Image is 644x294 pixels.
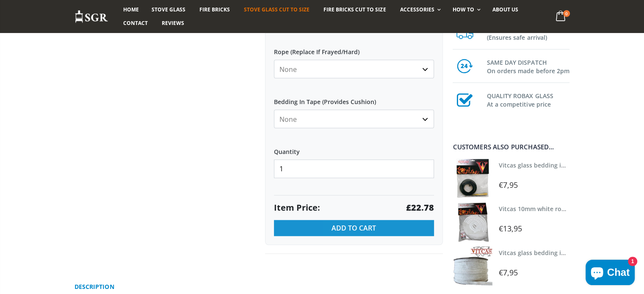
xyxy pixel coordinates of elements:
a: Fire Bricks [193,3,236,16]
a: Accessories [393,3,445,16]
span: Fire Bricks Cut To Size [323,6,386,13]
img: Stove Glass Replacement [75,10,108,24]
a: Stove Glass Cut To Size [238,3,316,16]
span: Fire Bricks [199,6,230,13]
span: About us [492,6,518,13]
img: Vitcas stove glass bedding in tape [453,159,492,198]
a: Contact [117,16,154,30]
a: Stove Glass [145,3,192,16]
a: About us [486,3,525,16]
label: Quantity [274,141,434,156]
span: Home [123,6,139,13]
h3: QUALITY ROBAX GLASS At a competitive price [486,90,569,109]
h3: SAME DAY DISPATCH On orders made before 2pm [486,57,569,75]
span: €7,95 [499,267,518,278]
inbox-online-store-chat: Shopify online store chat [583,260,637,287]
span: 0 [563,10,570,17]
a: Home [117,3,145,16]
div: Customers also purchased... [453,144,569,150]
span: Accessories [400,6,434,13]
span: Contact [123,19,148,27]
a: Fire Bricks Cut To Size [317,3,392,16]
a: How To [446,3,485,16]
label: Bedding In Tape (Provides Cushion) [274,91,434,106]
span: Stove Glass Cut To Size [244,6,310,13]
a: Reviews [155,16,191,30]
span: Stove Glass [152,6,185,13]
button: Add to Cart [274,220,434,236]
span: Add to Cart [332,223,376,233]
span: €7,95 [499,180,518,190]
a: 0 [552,8,569,25]
span: Item Price: [274,202,320,214]
img: Vitcas white rope, glue and gloves kit 10mm [453,202,492,242]
span: How To [453,6,474,13]
label: Rope (Replace If Frayed/Hard) [274,41,434,56]
span: €13,95 [499,223,522,234]
span: Reviews [162,19,184,27]
strong: £22.78 [406,202,434,214]
img: Vitcas stove glass bedding in tape [453,246,492,286]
